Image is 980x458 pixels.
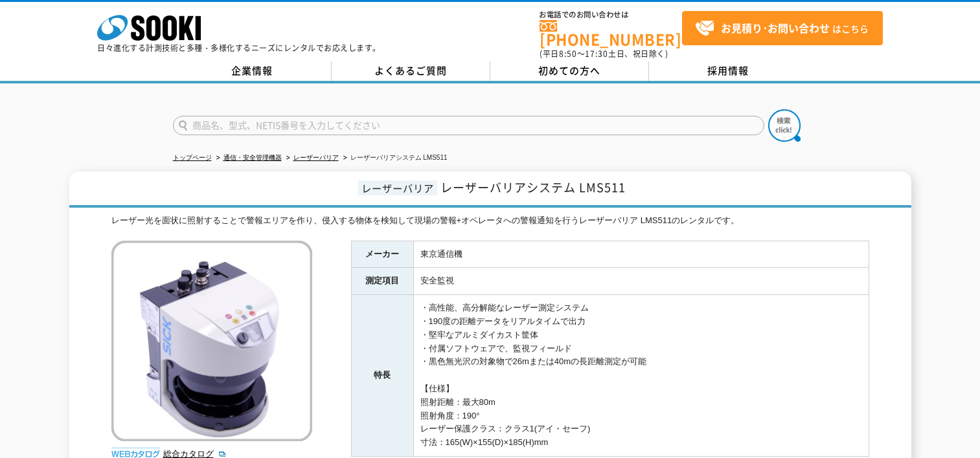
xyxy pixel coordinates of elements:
td: 安全監視 [413,268,869,295]
a: レーザーバリア [293,154,339,161]
p: 日々進化する計測技術と多種・多様化するニーズにレンタルでお応えします。 [97,44,381,52]
span: 8:50 [559,48,577,60]
a: お見積り･お問い合わせはこちら [682,11,883,45]
td: ・高性能、高分解能なレーザー測定システム ・190度の距離データをリアルタイムで出力 ・堅牢なアルミダイカスト筐体 ・付属ソフトウェアで、監視フィールド ・黒色無光沢の対象物で26mまたは40m... [413,295,869,457]
a: 企業情報 [173,61,332,81]
th: メーカー [351,241,413,268]
span: 17:30 [585,48,608,60]
img: レーザーバリアシステム LMS511 [111,241,312,441]
th: 特長 [351,295,413,457]
a: 採用情報 [649,61,808,81]
a: 初めての方へ [490,61,649,81]
span: (平日 ～ 土日、祝日除く) [540,48,668,60]
a: [PHONE_NUMBER] [540,20,682,47]
div: レーザー光を面状に照射することで警報エリアを作り、侵入する物体を検知して現場の警報+オペレータへの警報通知を行うレーザーバリア LMS511のレンタルです。 [111,214,869,228]
a: 通信・安全管理機器 [223,154,282,161]
a: よくあるご質問 [332,61,490,81]
a: トップページ [173,154,212,161]
span: レーザーバリアシステム LMS511 [440,179,626,196]
span: お電話でのお問い合わせは [540,11,682,19]
input: 商品名、型式、NETIS番号を入力してください [173,116,764,135]
strong: お見積り･お問い合わせ [721,20,830,36]
img: btn_search.png [768,109,801,142]
li: レーザーバリアシステム LMS511 [341,151,448,165]
span: レーザーバリア [358,180,437,195]
span: 初めての方へ [538,63,600,78]
span: はこちら [695,19,869,38]
th: 測定項目 [351,268,413,295]
td: 東京通信機 [413,241,869,268]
